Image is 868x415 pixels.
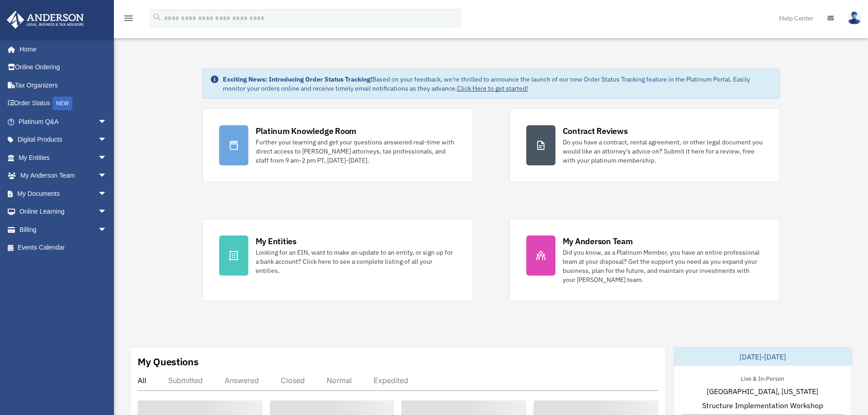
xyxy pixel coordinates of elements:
a: Platinum Q&Aarrow_drop_down [6,113,121,131]
i: menu [123,13,134,24]
div: My Entities [256,236,297,247]
div: Closed [281,376,305,385]
span: Structure Implementation Workshop [702,400,823,411]
div: Do you have a contract, rental agreement, or other legal document you would like an attorney's ad... [563,138,763,165]
div: [DATE]-[DATE] [674,348,852,366]
a: Home [6,40,116,58]
div: Did you know, as a Platinum Member, you have an entire professional team at your disposal? Get th... [563,248,763,284]
span: arrow_drop_down [98,149,116,167]
a: Online Learningarrow_drop_down [6,203,121,221]
a: My Anderson Team Did you know, as a Platinum Member, you have an entire professional team at your... [509,219,780,301]
a: Click Here to get started! [457,84,528,92]
a: menu [123,16,134,24]
a: Order StatusNEW [6,94,121,113]
i: search [152,12,162,22]
a: My Entities Looking for an EIN, want to make an update to an entity, or sign up for a bank accoun... [202,219,473,301]
div: Contract Reviews [563,125,628,137]
a: Tax Organizers [6,76,121,94]
div: Answered [225,376,259,385]
a: Online Ordering [6,58,121,77]
a: My Anderson Teamarrow_drop_down [6,167,121,185]
a: Events Calendar [6,239,121,257]
span: arrow_drop_down [98,167,116,185]
img: Anderson Advisors Platinum Portal [4,11,87,29]
a: Billingarrow_drop_down [6,220,121,239]
div: Further your learning and get your questions answered real-time with direct access to [PERSON_NAM... [256,138,456,165]
strong: Exciting News: Introducing Order Status Tracking! [223,75,372,83]
div: Based on your feedback, we're thrilled to announce the launch of our new Order Status Tracking fe... [223,75,772,93]
span: arrow_drop_down [98,131,116,149]
div: My Questions [138,355,199,369]
div: My Anderson Team [563,236,633,247]
a: My Documentsarrow_drop_down [6,184,121,203]
span: arrow_drop_down [98,220,116,239]
div: Normal [327,376,352,385]
div: Submitted [168,376,203,385]
img: User Pic [847,11,861,25]
div: Platinum Knowledge Room [256,125,357,137]
a: Digital Productsarrow_drop_down [6,131,121,149]
div: NEW [52,97,72,110]
a: My Entitiesarrow_drop_down [6,149,121,167]
span: [GEOGRAPHIC_DATA], [US_STATE] [707,386,818,397]
div: Live & In-Person [734,373,791,383]
a: Platinum Knowledge Room Further your learning and get your questions answered real-time with dire... [202,108,473,182]
a: Contract Reviews Do you have a contract, rental agreement, or other legal document you would like... [509,108,780,182]
div: All [138,376,146,385]
div: Expedited [374,376,408,385]
span: arrow_drop_down [98,113,116,131]
span: arrow_drop_down [98,203,116,221]
div: Looking for an EIN, want to make an update to an entity, or sign up for a bank account? Click her... [256,248,456,275]
span: arrow_drop_down [98,184,116,203]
